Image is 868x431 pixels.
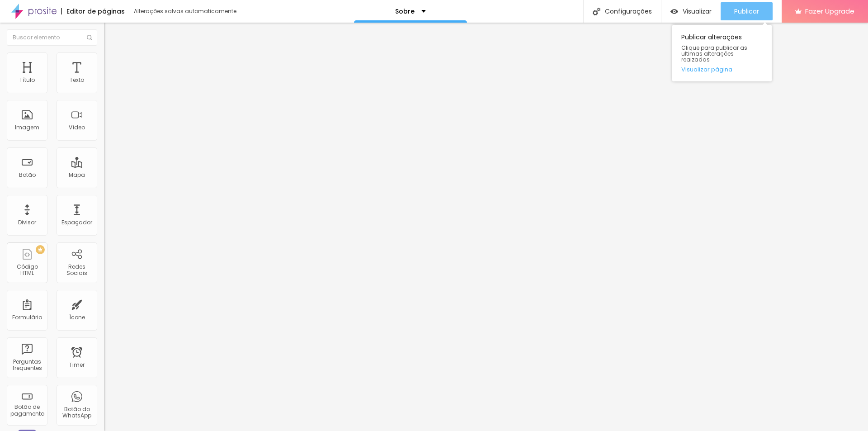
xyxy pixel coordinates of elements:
[19,77,35,83] div: Título
[805,7,854,15] span: Fazer Upgrade
[661,2,721,20] button: Visualizar
[734,8,759,15] span: Publicar
[681,45,763,63] span: Clique para publicar as ultimas alterações reaizadas
[593,8,600,15] img: Icone
[70,77,84,83] div: Texto
[19,172,36,178] div: Botão
[69,124,85,131] div: Vídeo
[683,8,712,15] span: Visualizar
[69,362,85,368] div: Timer
[104,23,868,431] iframe: Editor
[9,404,45,417] div: Botão de pagamento
[134,9,238,14] div: Alterações salvas automaticamente
[670,8,678,15] img: view-1.svg
[681,66,763,72] a: Visualizar página
[69,172,85,178] div: Mapa
[59,406,94,419] div: Botão do WhatsApp
[12,314,42,321] div: Formulário
[18,219,36,226] div: Divisor
[721,2,773,20] button: Publicar
[87,35,92,40] img: Icone
[9,359,45,372] div: Perguntas frequentes
[7,29,97,46] input: Buscar elemento
[59,264,94,277] div: Redes Sociais
[672,25,772,81] div: Publicar alterações
[61,219,92,226] div: Espaçador
[15,124,39,131] div: Imagem
[61,8,125,14] div: Editor de páginas
[395,8,415,14] p: Sobre
[69,314,85,321] div: Ícone
[9,264,45,277] div: Código HTML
